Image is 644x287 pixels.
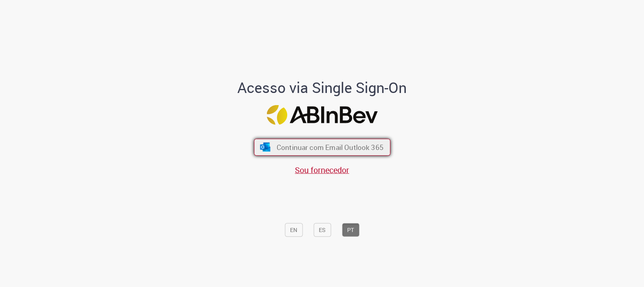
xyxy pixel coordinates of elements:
img: ícone Azure/Microsoft 360 [259,143,271,152]
button: ES [313,223,331,237]
button: PT [342,223,359,237]
img: Logo ABInBev [267,105,377,125]
span: Continuar com Email Outlook 365 [276,143,383,152]
h1: Acesso via Single Sign-On [210,79,435,95]
button: ícone Azure/Microsoft 360 Continuar com Email Outlook 365 [254,139,390,156]
button: EN [285,223,303,237]
a: Sou fornecedor [295,164,349,175]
